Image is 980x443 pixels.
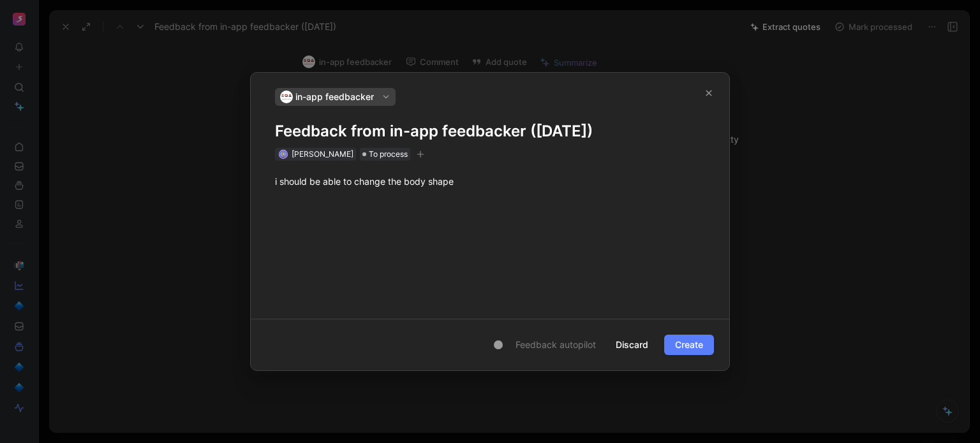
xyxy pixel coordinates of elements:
[275,175,705,188] div: i should be able to change the body shape
[675,337,703,352] span: Create
[605,335,659,355] button: Discard
[275,88,396,106] button: logoin-app feedbacker
[489,337,600,353] button: Feedback autopilot
[295,89,374,105] span: in-app feedbacker
[279,150,286,157] img: avatar
[516,337,596,352] span: Feedback autopilot
[616,337,648,352] span: Discard
[292,149,353,159] span: [PERSON_NAME]
[280,91,293,103] img: logo
[664,335,714,355] button: Create
[369,148,408,161] span: To process
[360,148,410,161] div: To process
[275,121,705,142] h1: Feedback from in-app feedbacker ([DATE])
